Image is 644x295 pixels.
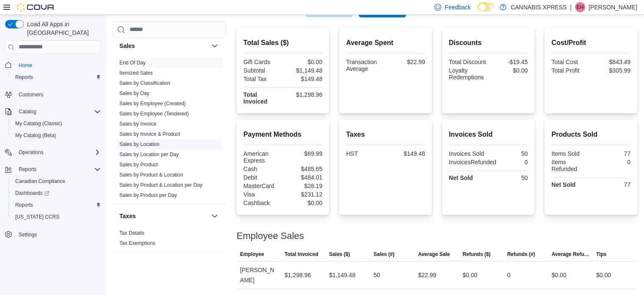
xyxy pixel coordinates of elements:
[119,90,149,97] span: Sales by Day
[119,192,177,198] a: Sales by Product per Day
[575,2,585,12] div: Emma Hancock
[119,141,160,147] a: Sales by Location
[12,188,53,198] a: Dashboards
[15,190,49,197] span: Dashboards
[15,214,59,220] span: [US_STATE] CCRS
[8,118,104,129] button: My Catalog (Classic)
[285,59,322,65] div: $0.00
[15,164,40,174] button: Reports
[418,251,450,258] span: Average Sale
[593,181,630,188] div: 77
[119,101,186,107] a: Sales by Employee (Created)
[19,166,36,173] span: Reports
[12,200,101,210] span: Reports
[243,76,281,82] div: Total Tax
[285,191,322,198] div: $231.12
[490,174,528,181] div: 50
[2,106,104,118] button: Catalog
[113,228,227,252] div: Taxes
[15,107,101,117] span: Catalog
[449,174,473,181] strong: Net Sold
[596,251,606,258] span: Tips
[551,129,630,140] h2: Products Sold
[119,172,183,178] a: Sales by Product & Location
[577,2,584,12] span: EH
[15,60,101,70] span: Home
[449,59,486,65] div: Total Discount
[19,91,43,98] span: Customers
[285,199,322,206] div: $0.00
[490,150,528,157] div: 50
[285,76,322,82] div: $149.48
[285,91,322,98] div: $1,298.96
[19,62,32,69] span: Home
[593,159,630,166] div: 0
[12,130,101,140] span: My Catalog (Beta)
[478,3,495,11] input: Dark Mode
[15,164,101,174] span: Reports
[243,174,281,181] div: Debit
[551,38,630,48] h2: Cost/Profit
[12,72,36,82] a: Reports
[551,150,589,157] div: Items Sold
[500,159,528,166] div: 0
[119,192,177,199] span: Sales by Product per Day
[551,67,589,74] div: Total Profit
[243,183,281,189] div: MasterCard
[2,88,104,101] button: Customers
[15,107,39,117] button: Catalog
[329,270,355,280] div: $1,149.48
[507,270,511,280] div: 0
[593,59,630,65] div: $843.49
[8,211,104,223] button: [US_STATE] CCRS
[119,141,160,148] span: Sales by Location
[119,70,153,76] a: Itemized Sales
[119,59,146,66] span: End Of Day
[449,67,486,81] div: Loyalty Redemptions
[119,212,136,220] h3: Taxes
[593,150,630,157] div: 77
[285,270,311,280] div: $1,298.96
[119,131,180,138] span: Sales by Invoice & Product
[551,159,589,172] div: Items Refunded
[552,251,589,258] span: Average Refund
[551,181,575,188] strong: Net Sold
[119,121,156,127] span: Sales by Invoice
[119,121,156,127] a: Sales by Invoice
[2,146,104,158] button: Operations
[15,120,62,127] span: My Catalog (Classic)
[243,150,281,164] div: American Express
[240,251,264,258] span: Employee
[346,129,425,140] h2: Taxes
[8,175,104,187] button: Canadian Compliance
[15,89,101,100] span: Customers
[210,211,220,221] button: Taxes
[12,176,69,186] a: Canadian Compliance
[119,60,146,66] a: End Of Day
[119,100,186,107] span: Sales by Employee (Created)
[449,159,496,166] div: InvoicesRefunded
[15,178,65,185] span: Canadian Compliance
[119,161,158,168] span: Sales by Product
[5,56,101,263] nav: Complex example
[243,191,281,198] div: Visa
[119,42,208,50] button: Sales
[210,41,220,51] button: Sales
[346,150,384,157] div: HST
[2,163,104,175] button: Reports
[462,251,490,258] span: Refunds ($)
[119,80,170,86] a: Sales by Classification
[596,270,611,280] div: $0.00
[8,187,104,199] a: Dashboards
[15,147,101,157] span: Operations
[12,188,101,198] span: Dashboards
[12,118,101,129] span: My Catalog (Classic)
[462,270,477,280] div: $0.00
[19,149,44,156] span: Operations
[2,59,104,71] button: Home
[15,230,40,240] a: Settings
[119,111,189,117] a: Sales by Employee (Tendered)
[346,38,425,48] h2: Average Spent
[15,60,36,70] a: Home
[449,38,528,48] h2: Discounts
